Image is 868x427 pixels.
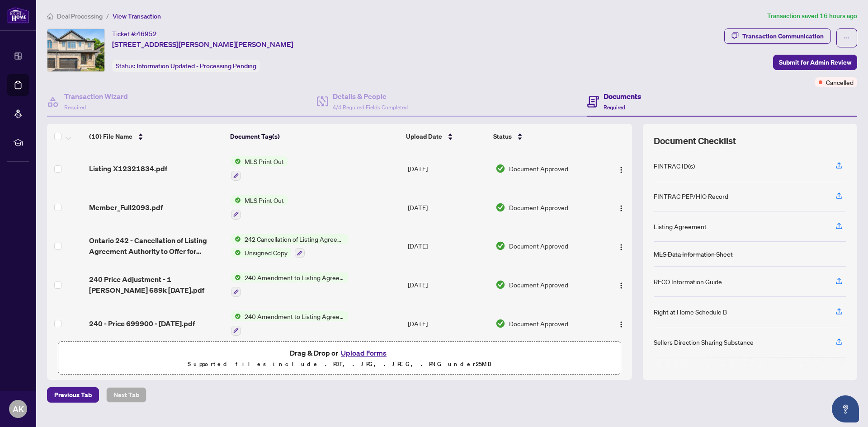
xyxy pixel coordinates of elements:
button: Status Icon242 Cancellation of Listing Agreement - Authority to Offer for SaleStatus IconUnsigned... [231,234,348,258]
button: Upload Forms [338,347,389,359]
span: Information Updated - Processing Pending [137,62,256,70]
td: [DATE] [404,265,492,304]
span: View Transaction [113,12,161,20]
div: FINTRAC ID(s) [654,161,695,171]
div: Listing Agreement [654,221,707,231]
span: Required [604,104,625,111]
span: Previous Tab [54,388,92,402]
img: Status Icon [231,311,241,321]
button: Logo [614,239,628,253]
span: Member_Full2093.pdf [89,202,163,213]
div: RECO Information Guide [654,277,722,286]
span: MLS Print Out [241,195,288,205]
span: [STREET_ADDRESS][PERSON_NAME][PERSON_NAME] [112,39,293,50]
img: Logo [618,166,625,174]
div: MLS Data Information Sheet [654,249,733,259]
img: Status Icon [231,248,241,258]
span: Document Approved [509,202,568,212]
img: Document Status [495,319,505,328]
h4: Documents [604,91,641,102]
img: Logo [618,282,625,289]
h4: Transaction Wizard [64,91,128,102]
span: 242 Cancellation of Listing Agreement - Authority to Offer for Sale [241,234,348,244]
img: Logo [618,244,625,251]
img: Status Icon [231,234,241,244]
td: [DATE] [404,227,492,266]
span: Ontario 242 - Cancellation of Listing Agreement Authority to Offer for Sale.pdf [89,235,223,257]
span: (10) File Name [89,131,132,141]
th: Upload Date [402,124,490,149]
div: Right at Home Schedule B [654,307,727,317]
button: Logo [614,200,628,215]
p: Supported files include .PDF, .JPG, .JPEG, .PNG under 25 MB [64,359,615,370]
span: Deal Processing [57,12,103,20]
button: Previous Tab [47,387,99,403]
button: Status Icon240 Amendment to Listing Agreement - Authority to Offer for Sale Price Change/Extensio... [231,311,348,336]
span: Document Approved [509,319,568,328]
span: Submit for Admin Review [779,55,851,70]
span: 46952 [137,30,157,38]
div: FINTRAC PEP/HIO Record [654,191,728,201]
span: 4/4 Required Fields Completed [333,104,408,111]
img: logo [7,7,29,23]
span: Drag & Drop orUpload FormsSupported files include .PDF, .JPG, .JPEG, .PNG under25MB [58,342,621,375]
button: Status IconMLS Print Out [231,195,288,220]
button: Open asap [832,395,859,422]
span: Document Checklist [654,135,736,147]
img: Document Status [495,164,505,174]
button: Logo [614,316,628,331]
div: Transaction Communication [742,29,824,43]
span: Status [493,131,512,141]
th: Status [490,124,599,149]
button: Next Tab [106,387,146,403]
span: Unsigned Copy [241,248,291,258]
td: [DATE] [404,304,492,343]
span: 240 - Price 699900 - [DATE].pdf [89,318,195,329]
td: [DATE] [404,149,492,188]
button: Submit for Admin Review [773,55,857,70]
span: 240 Price Adjustment - 1 [PERSON_NAME] 689k [DATE].pdf [89,274,223,296]
span: Document Approved [509,164,568,174]
span: Upload Date [406,131,442,141]
button: Status Icon240 Amendment to Listing Agreement - Authority to Offer for Sale Price Change/Extensio... [231,272,348,297]
span: Document Approved [509,241,568,251]
div: Sellers Direction Sharing Substance [654,337,754,347]
span: Document Approved [509,280,568,290]
img: Document Status [495,280,505,290]
span: Cancelled [826,77,854,87]
span: Drag & Drop or [290,347,389,359]
img: Logo [618,205,625,212]
div: Status: [112,60,260,72]
img: Document Status [495,241,505,251]
img: IMG-X12321834_1.jpg [47,29,104,71]
button: Transaction Communication [724,28,831,44]
span: home [47,13,53,19]
li: / [106,11,109,21]
span: MLS Print Out [241,156,288,166]
button: Logo [614,161,628,176]
div: Ticket #: [112,28,157,39]
img: Logo [618,321,625,328]
span: Listing X12321834.pdf [89,163,167,174]
img: Document Status [495,202,505,212]
button: Status IconMLS Print Out [231,156,288,181]
button: Logo [614,277,628,292]
span: AK [13,403,24,415]
article: Transaction saved 16 hours ago [767,11,857,21]
h4: Details & People [333,91,408,102]
td: [DATE] [404,188,492,227]
img: Status Icon [231,272,241,282]
th: Document Tag(s) [226,124,403,149]
span: Required [64,104,86,111]
img: Status Icon [231,195,241,205]
span: ellipsis [844,35,850,41]
span: 240 Amendment to Listing Agreement - Authority to Offer for Sale Price Change/Extension/Amendment(s) [241,311,348,321]
th: (10) File Name [85,124,226,149]
img: Status Icon [231,156,241,166]
span: 240 Amendment to Listing Agreement - Authority to Offer for Sale Price Change/Extension/Amendment(s) [241,272,348,282]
